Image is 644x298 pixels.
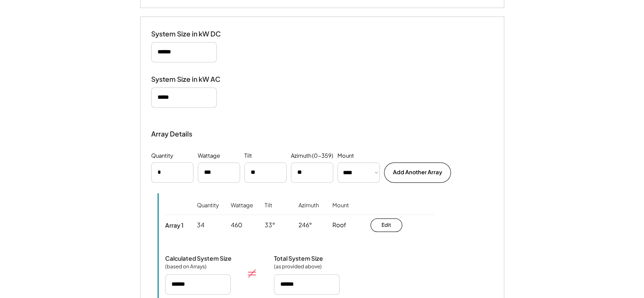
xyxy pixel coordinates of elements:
[332,221,346,229] div: Roof
[274,263,322,270] div: (as provided above)
[274,254,323,262] div: Total System Size
[231,221,242,229] div: 460
[370,218,402,232] button: Edit
[151,30,236,39] div: System Size in kW DC
[299,202,319,221] div: Azimuth
[291,152,333,160] div: Azimuth (0-359)
[265,202,272,221] div: Tilt
[151,152,173,160] div: Quantity
[165,263,207,270] div: (based on Arrays)
[197,221,205,229] div: 34
[165,254,232,262] div: Calculated System Size
[265,221,275,229] div: 33°
[231,202,253,221] div: Wattage
[244,152,252,160] div: Tilt
[332,202,349,221] div: Mount
[151,129,193,139] div: Array Details
[384,162,451,183] button: Add Another Array
[197,202,219,221] div: Quantity
[165,221,183,229] div: Array 1
[198,152,220,160] div: Wattage
[299,221,312,229] div: 246°
[337,152,354,160] div: Mount
[151,75,236,84] div: System Size in kW AC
